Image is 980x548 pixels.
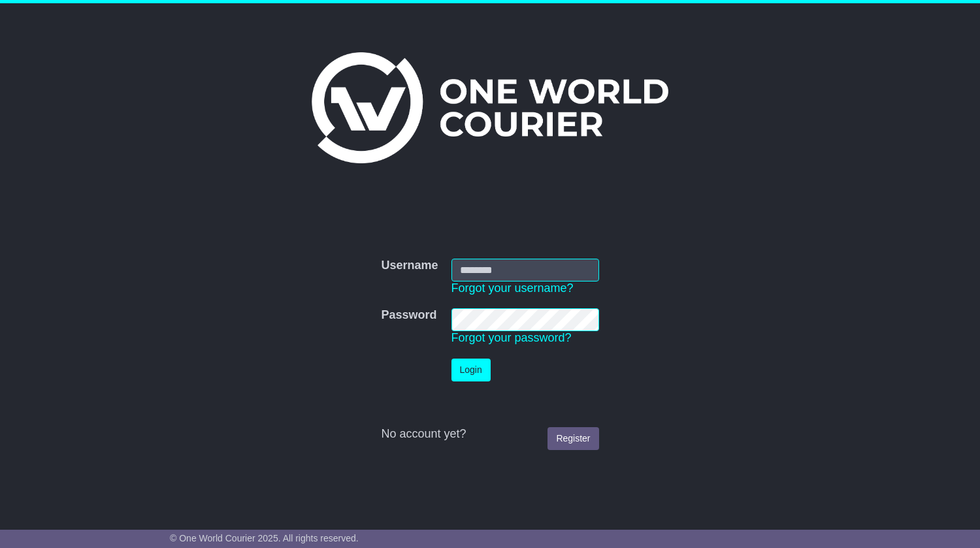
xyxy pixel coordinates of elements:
[381,308,436,323] label: Password
[312,52,668,163] img: One World
[451,331,572,344] a: Forgot your password?
[547,427,598,450] a: Register
[170,533,359,543] span: © One World Courier 2025. All rights reserved.
[451,359,491,381] button: Login
[381,427,598,442] div: No account yet?
[381,259,438,273] label: Username
[451,282,574,295] a: Forgot your username?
